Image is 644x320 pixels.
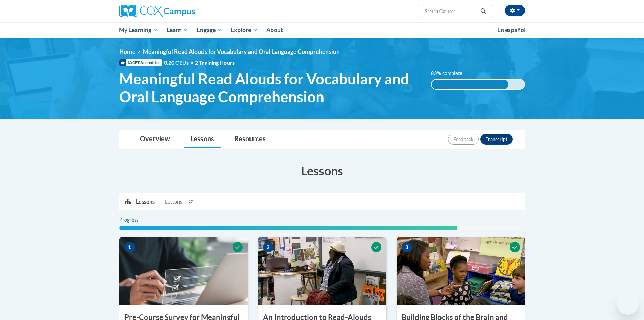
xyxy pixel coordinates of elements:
a: My Learning [115,22,163,38]
span: Learn [167,26,188,34]
a: Explore [226,22,262,38]
a: Home [119,48,135,55]
input: Search Courses [424,7,478,15]
img: Course Image [119,237,248,305]
span: 2 [263,242,274,252]
a: About [262,22,294,38]
label: 83% complete [431,70,470,77]
span: Engage [197,26,222,34]
span: About [266,26,289,34]
a: Engage [192,22,226,38]
iframe: Button to launch messaging window [617,293,639,315]
label: Progress: [119,216,158,224]
span: 2 Training Hours [195,59,235,66]
span: 0.20 CEUs [164,59,195,66]
img: Course Image [397,237,525,305]
a: Overview [133,130,177,148]
img: Course Image [258,237,386,305]
span: Lessons [165,198,182,206]
p: Lessons [136,198,155,206]
span: Meaningful Read Alouds for Vocabulary and Oral Language Comprehension [119,70,421,106]
span: IACET Accredited [119,59,162,66]
a: Lessons [184,130,221,148]
img: Cox Campus [119,5,195,17]
button: Account Settings [505,5,525,16]
a: Learn [162,22,192,38]
a: Cox Campus [119,5,248,17]
button: Feedback [448,134,479,145]
span: Meaningful Read Alouds for Vocabulary and Oral Language Comprehension [143,48,340,55]
span: • [190,59,193,66]
div: 83% complete [432,80,508,89]
button: Transcript [480,134,513,145]
span: My Learning [119,26,158,34]
span: 3 [402,242,412,252]
a: En español [493,23,530,37]
a: Resources [228,130,272,148]
span: Explore [231,26,258,34]
button: Search [478,7,488,15]
span: En español [497,26,526,34]
h3: Lessons [119,162,525,179]
span: 1 [124,242,135,252]
div: Main menu [109,22,535,38]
